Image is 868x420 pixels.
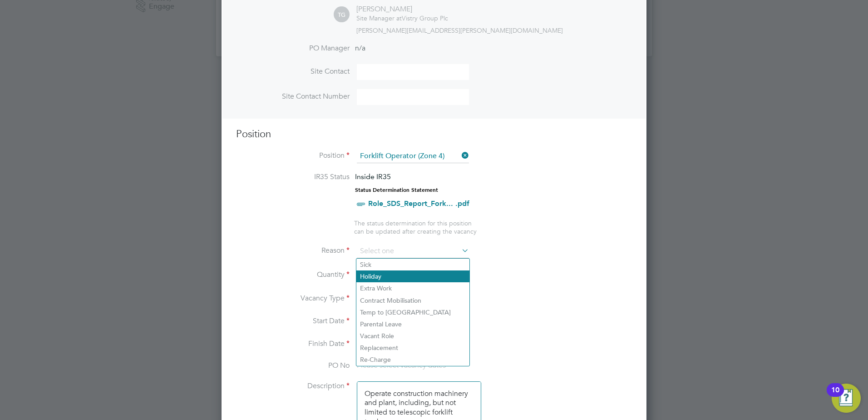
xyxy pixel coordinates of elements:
li: Vacant Role [356,330,469,342]
li: Holiday [356,270,469,282]
span: The status determination for this position can be updated after creating the vacancy [354,219,477,235]
span: Inside IR35 [355,172,391,181]
label: Vacancy Type [236,294,350,303]
h3: Position [236,128,632,141]
input: Select one [357,245,469,258]
button: Open Resource Center, 10 new notifications [832,384,861,413]
label: Site Contact Number [236,92,350,101]
div: Vistry Group Plc [356,14,448,22]
a: Role_SDS_Report_Fork... .pdf [368,199,469,208]
label: IR35 Status [236,172,350,182]
li: Temp to [GEOGRAPHIC_DATA] [356,306,469,318]
li: Parental Leave [356,318,469,330]
label: Start Date [236,316,350,326]
label: Quantity [236,270,350,280]
strong: Status Determination Statement [355,187,438,193]
li: Re-Charge [356,354,469,365]
input: Search for... [357,150,469,163]
span: n/a [355,44,365,53]
div: 10 [831,390,839,402]
label: Position [236,151,350,160]
label: PO Manager [236,44,350,53]
li: Replacement [356,342,469,354]
li: Sick [356,259,469,270]
label: Finish Date [236,339,350,349]
label: Site Contact [236,67,350,76]
span: [PERSON_NAME][EMAIL_ADDRESS][PERSON_NAME][DOMAIN_NAME] [356,26,563,35]
span: TG [334,7,350,23]
li: Extra Work [356,282,469,294]
label: Reason [236,246,350,255]
li: Contract Mobilisation [356,295,469,306]
span: Please select vacancy dates [357,361,446,370]
span: Site Manager at [356,14,402,22]
div: [PERSON_NAME] [356,5,448,14]
label: PO No [236,361,350,370]
label: Description [236,381,350,391]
